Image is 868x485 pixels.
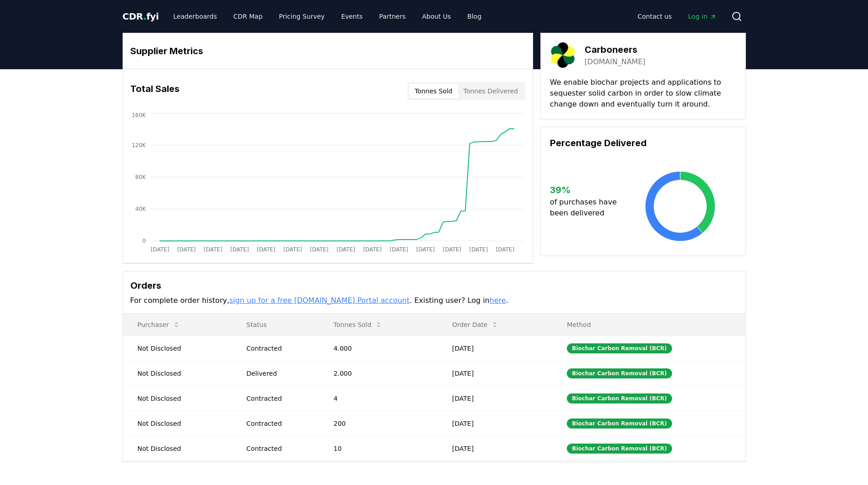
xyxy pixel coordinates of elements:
tspan: [DATE] [442,246,461,253]
a: Partners [372,8,413,25]
h3: Total Sales [130,82,180,100]
div: Contracted [247,344,312,353]
tspan: [DATE] [390,246,408,253]
tspan: [DATE] [469,246,488,253]
p: Status [239,320,312,329]
a: CDR Map [226,8,270,25]
tspan: 160K [132,112,146,118]
a: [DOMAIN_NAME] [585,56,646,67]
button: Order Date [445,316,506,334]
td: 200 [319,411,437,436]
h3: Supplier Metrics [130,44,525,58]
nav: Main [630,8,724,25]
tspan: [DATE] [177,246,195,253]
td: [DATE] [437,436,552,461]
tspan: 80K [135,174,146,180]
a: Log in [681,8,724,25]
div: Biochar Carbon Removal (BCR) [567,444,672,454]
span: . [143,11,146,22]
tspan: [DATE] [416,246,435,253]
tspan: 120K [132,142,146,148]
button: Purchaser [130,316,187,334]
tspan: 40K [135,206,146,212]
p: Method [560,320,738,329]
tspan: [DATE] [230,246,249,253]
div: Biochar Carbon Removal (BCR) [567,343,672,353]
a: Blog [460,8,489,25]
a: Pricing Survey [272,8,332,25]
a: here [489,296,506,305]
div: Biochar Carbon Removal (BCR) [567,419,672,429]
td: Not Disclosed [123,411,232,436]
td: Not Disclosed [123,436,232,461]
td: 2.000 [319,361,437,386]
a: Events [334,8,370,25]
tspan: [DATE] [257,246,275,253]
nav: Main [166,8,488,25]
span: Log in [688,12,716,21]
tspan: [DATE] [204,246,222,253]
div: Biochar Carbon Removal (BCR) [567,368,672,378]
tspan: [DATE] [310,246,329,253]
h3: 39 % [550,183,624,197]
td: [DATE] [437,386,552,411]
td: Not Disclosed [123,336,232,361]
td: Not Disclosed [123,386,232,411]
td: [DATE] [437,411,552,436]
tspan: [DATE] [336,246,355,253]
td: [DATE] [437,336,552,361]
td: [DATE] [437,361,552,386]
tspan: [DATE] [150,246,169,253]
p: For complete order history, . Existing user? Log in . [130,295,738,306]
p: of purchases have been delivered [550,197,624,219]
a: CDR.fyi [123,10,159,23]
td: Not Disclosed [123,361,232,386]
a: About Us [415,8,458,25]
h3: Carboneers [585,43,646,56]
div: Delivered [247,369,312,378]
button: Tonnes Delivered [458,84,524,98]
a: Contact us [630,8,679,25]
img: Carboneers-logo [550,42,575,68]
tspan: [DATE] [283,246,302,253]
a: Leaderboards [166,8,224,25]
tspan: [DATE] [363,246,381,253]
button: Tonnes Sold [326,316,390,334]
td: 10 [319,436,437,461]
p: We enable biochar projects and applications to sequester solid carbon in order to slow climate ch... [550,77,736,110]
span: CDR fyi [123,11,159,22]
tspan: [DATE] [496,246,514,253]
td: 4 [319,386,437,411]
div: Contracted [247,444,312,453]
div: Biochar Carbon Removal (BCR) [567,393,672,403]
button: Tonnes Sold [409,84,458,98]
h3: Percentage Delivered [550,136,736,150]
div: Contracted [247,394,312,403]
a: sign up for a free [DOMAIN_NAME] Portal account [229,296,410,305]
td: 4.000 [319,336,437,361]
h3: Orders [130,279,738,292]
tspan: 0 [142,238,146,244]
div: Contracted [247,419,312,428]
